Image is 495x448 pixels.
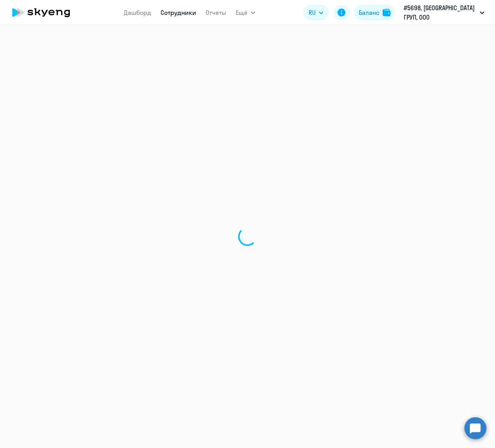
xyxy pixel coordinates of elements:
a: Дашборд [124,9,151,16]
button: RU [303,5,329,20]
div: Баланс [359,8,379,17]
p: #5698, [GEOGRAPHIC_DATA] ГРУП, ООО [404,3,477,22]
button: Балансbalance [354,5,395,20]
a: Отчеты [206,9,226,16]
img: balance [383,9,390,16]
span: Ещё [236,8,247,17]
button: #5698, [GEOGRAPHIC_DATA] ГРУП, ООО [400,3,488,22]
a: Сотрудники [161,9,196,16]
span: RU [309,8,316,17]
button: Ещё [236,5,255,20]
